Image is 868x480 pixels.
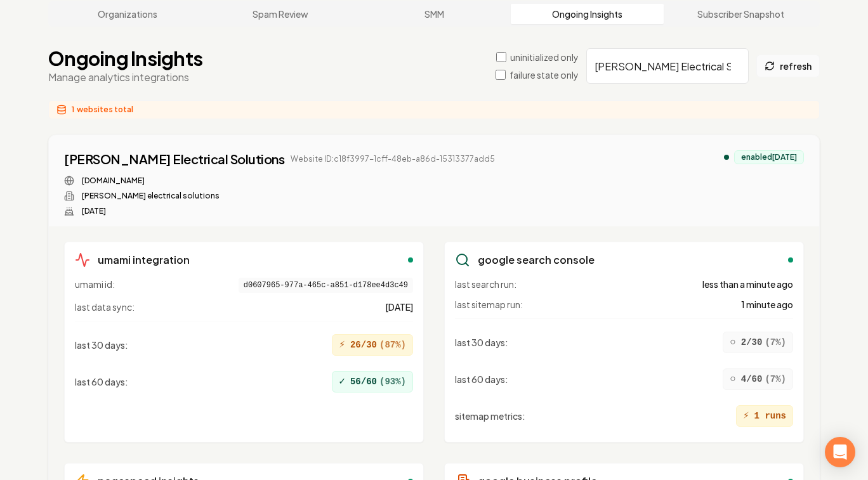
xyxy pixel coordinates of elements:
p: Manage analytics integrations [48,70,202,85]
input: Search by company name or website ID [586,48,749,84]
span: last 30 days : [75,339,128,351]
label: uninitialized only [510,51,579,63]
span: less than a minute ago [702,278,793,290]
div: Open Intercom Messenger [825,437,855,467]
span: ○ [730,335,736,350]
span: last search run: [455,278,516,290]
span: ( 93 %) [379,375,406,388]
span: ( 7 %) [765,373,786,386]
span: ⚡ [339,337,345,353]
span: umami id: [75,278,115,293]
span: Website ID: c18f3997-1cff-48eb-a86d-15313377add5 [291,154,495,164]
div: 2/30 [723,332,793,353]
a: SMM [357,4,511,24]
span: ( 7 %) [765,336,786,349]
a: Subscriber Snapshot [664,4,817,24]
h3: umami integration [98,252,190,268]
span: d0607965-977a-465c-a851-d178ee4d3c49 [239,278,413,293]
span: last 60 days : [75,375,128,388]
div: analytics enabled [724,155,729,160]
span: [DATE] [385,301,413,313]
a: [DOMAIN_NAME] [82,176,145,186]
div: 56/60 [332,371,413,392]
div: 26/30 [332,334,413,356]
span: last 30 days : [455,336,508,349]
span: ⚡ [743,408,749,424]
div: enabled [788,257,793,263]
div: enabled [DATE] [734,150,804,164]
span: 1 minute ago [741,298,793,311]
span: sitemap metrics : [455,410,525,422]
span: websites total [77,105,133,115]
div: Website [64,176,495,186]
h3: google search console [478,252,595,268]
span: last 60 days : [455,373,508,386]
a: Organizations [51,4,204,24]
a: Spam Review [204,4,358,24]
h1: Ongoing Insights [48,47,202,70]
span: ( 87 %) [379,339,406,351]
div: 1 runs [736,405,793,427]
span: 1 [72,105,74,115]
a: Ongoing Insights [511,4,664,24]
span: last data sync: [75,301,135,313]
a: [PERSON_NAME] Electrical Solutions [64,150,284,168]
div: 4/60 [723,368,793,390]
div: enabled [408,257,413,263]
span: last sitemap run: [455,298,523,311]
span: ○ [730,372,736,387]
button: refresh [756,55,820,77]
label: failure state only [510,68,579,81]
span: ✓ [339,374,345,389]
